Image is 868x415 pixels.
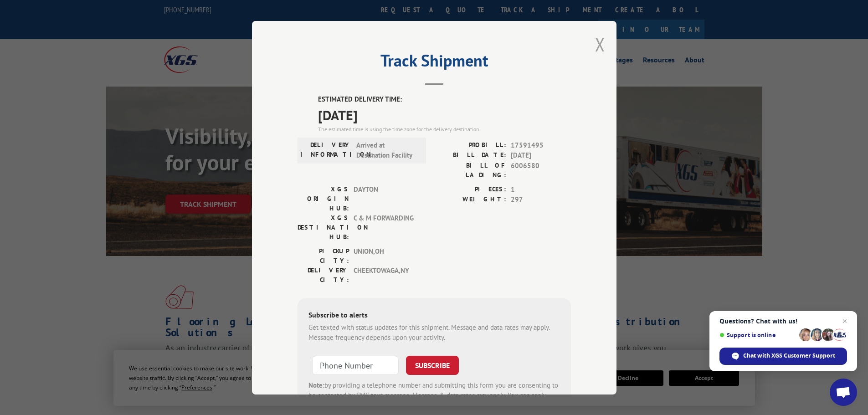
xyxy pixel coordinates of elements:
label: PIECES: [434,184,506,195]
label: BILL DATE: [434,150,506,161]
span: DAYTON [354,184,415,213]
div: by providing a telephone number and submitting this form you are consenting to be contacted by SM... [308,380,560,411]
strong: Note: [308,380,324,389]
label: BILL OF LADING: [434,160,506,179]
span: CHEEKTOWAGA , NY [354,265,415,284]
input: Phone Number [312,355,399,374]
span: Arrived at Destination Facility [356,140,418,160]
span: UNION , OH [354,246,415,265]
label: PICKUP CITY: [298,246,349,265]
span: 6006580 [511,160,571,179]
label: WEIGHT: [434,195,506,205]
span: 1 [511,184,571,195]
span: Support is online [719,332,796,338]
span: Chat with XGS Customer Support [743,352,835,360]
label: ESTIMATED DELIVERY TIME: [318,94,571,105]
label: DELIVERY INFORMATION: [300,140,352,160]
span: Questions? Chat with us! [719,318,847,325]
div: Subscribe to alerts [308,309,560,322]
div: Chat with XGS Customer Support [719,348,847,365]
span: C & M FORWARDING [354,213,415,241]
label: XGS DESTINATION HUB: [298,213,349,241]
span: 17591495 [511,140,571,150]
h2: Track Shipment [298,54,571,72]
span: 297 [511,195,571,205]
button: SUBSCRIBE [406,355,459,374]
button: Close modal [595,32,605,56]
label: PROBILL: [434,140,506,150]
label: XGS ORIGIN HUB: [298,184,349,213]
span: [DATE] [318,104,571,125]
div: Get texted with status updates for this shipment. Message and data rates may apply. Message frequ... [308,322,560,343]
div: Open chat [830,379,857,406]
span: Close chat [839,316,850,327]
span: [DATE] [511,150,571,161]
div: The estimated time is using the time zone for the delivery destination. [318,125,571,133]
label: DELIVERY CITY: [298,265,349,284]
